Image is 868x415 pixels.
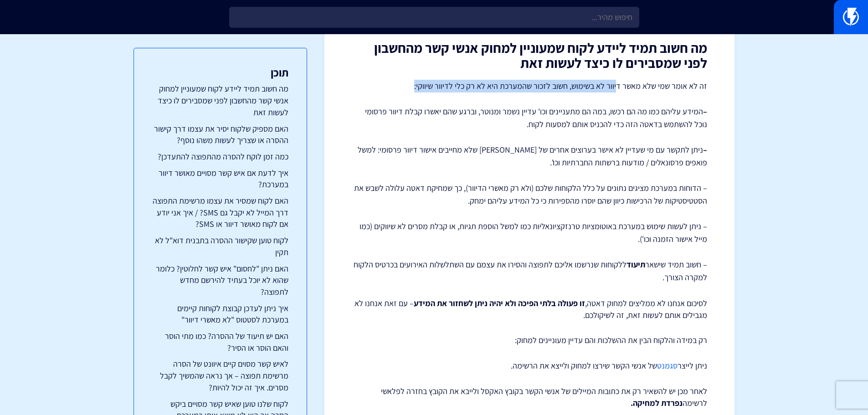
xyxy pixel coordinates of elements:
[152,330,288,354] a: האם יש תיעוד של ההסרה? כמו מתי הוסר והאם הוסר או הסיר?
[152,195,288,230] a: האם לקוח שמסיר את עצמו מרשימת התפוצה דרך המייל לא יקבל גם SMS? / איך אני יודע אם לקוח מאושר דיוור...
[152,302,288,326] a: איך ניתן לעדכן קבוצת לקוחות קיימים במערכת לסטטוס "לא מאשרי דיוור"
[152,83,288,118] a: מה חשוב תמיד ליידע לקוח שמעוניין למחוק אנשי קשר מהחשבון לפני שמסבירים לו כיצד לעשות זאת
[352,334,707,346] p: רק במידה והלקוח הבין את ההשלכות והם עדיין מעוניינים למחוק:
[352,41,707,71] h2: מה חשוב תמיד ליידע לקוח שמעוניין למחוק אנשי קשר מהחשבון לפני שמסבירים לו כיצד לעשות זאת
[352,80,707,284] p: זה לא אומר שמי שלא מאשר דיוור לא בשימוש, חשוב לזכור שהמערכת היא לא רק כלי לדיוור שיווקי: המידע על...
[627,259,645,270] strong: תיעוד
[657,360,678,371] a: סגמנט
[352,360,707,372] p: ניתן לייצר של אנשי הקשר שירצו למחוק ולייצא את הרשימה.
[152,123,288,146] a: האם מספיק שלקוח יסיר את עצמו דרך קישור ההסרה או שצריך לעשות משהו נוסף?
[152,151,288,163] a: כמה זמן לוקח להסרה מהתפוצה להתעדכן?
[229,7,639,28] input: חיפוש מהיר...
[703,106,707,117] strong: –
[152,167,288,190] a: איך לדעת אם איש קשר מסויים מאושר דיוור במערכת?
[703,144,707,155] strong: –
[631,398,683,408] strong: נפרדת למחיקה.
[152,263,288,298] a: האם ניתן "לחסום" איש קשר לחלוטין? כלומר שהוא לא יוכל בעתיד להירשם מחדש לתפוצה?
[352,385,707,409] p: לאחר מכן יש להשאיר רק את כתובות המיילים של אנשי הקשר בקובץ האקסל ולייבא את הקובץ בחזרה לפלאשי לרשימה
[152,235,288,258] a: לקוח טוען שקישור ההסרה בתבנית דוא"ל לא תקין
[152,67,288,78] h3: תוכן
[352,297,707,321] p: לסיכום אנחנו לא ממליצים למחוק דאטה, – עם זאת אנחנו לא מגבילים אותם לעשות זאת, זה לשיקולכם.
[152,358,288,393] a: לאיש קשר מסוים קיים איוונט של הסרה מרשימת תפוצה – אך נראה שהמשיך לקבל מסרים. איך זה יכול להיות?
[414,298,585,308] strong: זו פעולה בלתי הפיכה ולא יהיה ניתן לשחזור את המידע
